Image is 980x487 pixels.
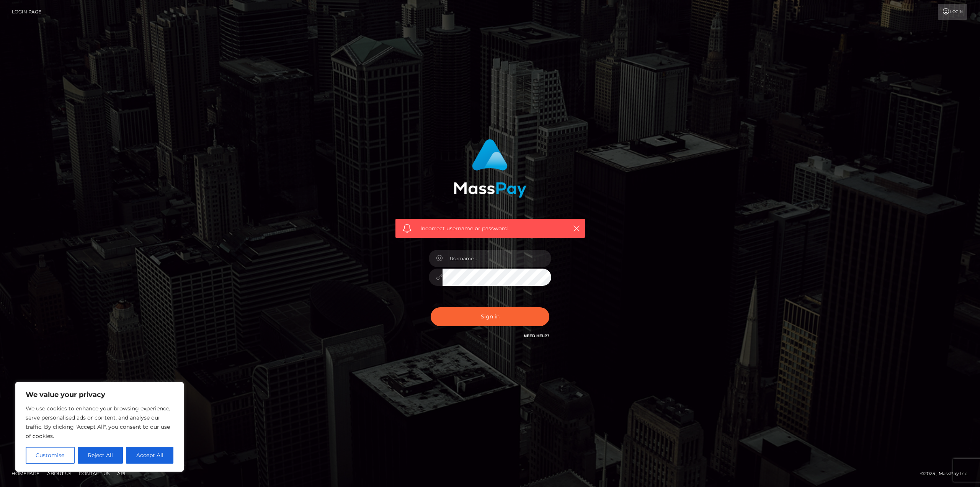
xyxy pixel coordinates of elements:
a: Login Page [12,4,41,20]
a: Homepage [8,467,42,479]
input: Username... [443,250,551,267]
div: We value your privacy [15,382,184,472]
a: Contact Us [76,467,113,479]
a: API [114,467,129,479]
a: Need Help? [524,333,549,338]
div: © 2025 , MassPay Inc. [920,469,974,478]
span: Incorrect username or password. [420,225,560,233]
button: Accept All [126,447,173,464]
p: We value your privacy [26,390,173,399]
p: We use cookies to enhance your browsing experience, serve personalised ads or content, and analys... [26,404,173,441]
button: Reject All [78,447,123,464]
a: Login [938,4,967,20]
img: MassPay Login [454,139,526,198]
button: Sign in [431,307,549,326]
button: Customise [26,447,75,464]
a: About Us [44,467,74,479]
